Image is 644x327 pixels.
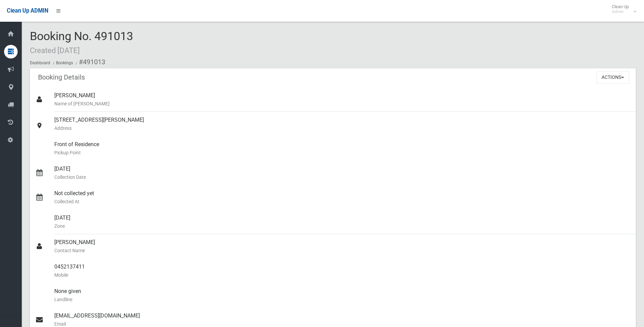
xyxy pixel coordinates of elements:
li: #491013 [74,56,105,68]
a: Bookings [56,61,73,65]
div: None given [54,283,630,308]
small: Collection Date [54,173,630,181]
small: Address [54,124,630,132]
div: Not collected yet [54,185,630,210]
button: Actions [596,71,629,84]
small: Name of [PERSON_NAME] [54,100,630,108]
span: Clean Up [608,4,636,14]
header: Booking Details [30,71,93,84]
div: [STREET_ADDRESS][PERSON_NAME] [54,112,630,136]
div: [PERSON_NAME] [54,234,630,259]
div: [DATE] [54,161,630,185]
small: Collected At [54,197,630,206]
small: Contact Name [54,246,630,255]
div: [PERSON_NAME] [54,87,630,112]
small: Landline [54,295,630,304]
a: Dashboard [30,61,50,65]
span: Booking No. 491013 [30,29,133,56]
small: Admin [612,9,629,14]
small: Mobile [54,271,630,279]
small: Created [DATE] [30,46,80,55]
span: Clean Up ADMIN [7,7,48,14]
small: Pickup Point [54,149,630,157]
div: 0452137411 [54,259,630,283]
small: Zone [54,222,630,230]
div: Front of Residence [54,136,630,161]
div: [DATE] [54,210,630,234]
